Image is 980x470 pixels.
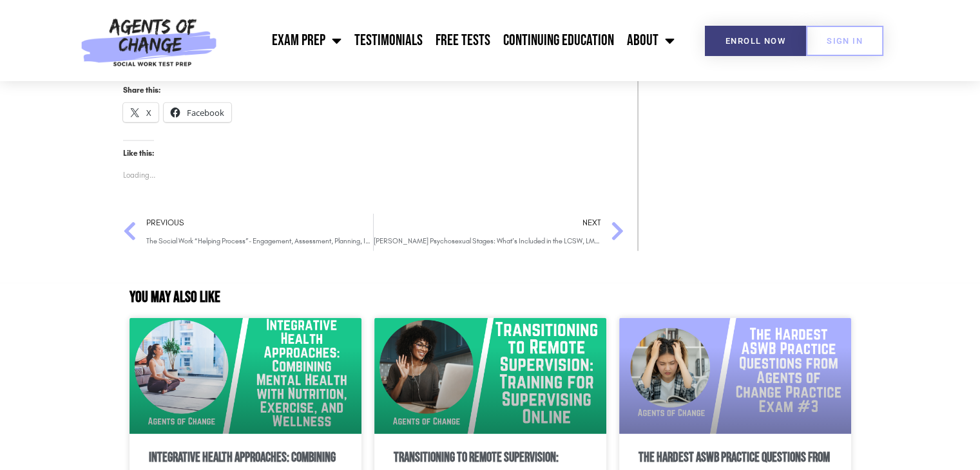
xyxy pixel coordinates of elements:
[374,214,624,251] a: Next[PERSON_NAME] Psychosexual Stages: What’s Included in the LCSW, LMSW, LSW ASWB Exams?
[123,103,159,122] a: X
[806,26,883,56] a: SIGN IN
[146,107,151,118] span: X
[123,171,155,180] span: Loading...
[348,24,429,57] a: Testimonials
[224,24,681,57] nav: Menu
[265,24,348,57] a: Exam Prep
[827,37,863,45] span: SIGN IN
[429,24,497,57] a: Free Tests
[374,214,601,232] span: Next
[187,107,224,118] span: Facebook
[374,232,601,251] span: [PERSON_NAME] Psychosexual Stages: What’s Included in the LCSW, LMSW, LSW ASWB Exams?
[146,214,374,232] span: Previous
[130,290,851,305] h3: YOU MAY ALSO LIKE
[123,214,374,251] a: PreviousThe Social Work “Helping Process”- Engagement, Assessment, Planning, Intervention, Evalua...
[705,26,806,56] a: Enroll Now
[123,214,624,251] div: Post Navigation
[146,232,374,251] span: The Social Work “Helping Process”- Engagement, Assessment, Planning, Intervention, Evaluation, an...
[164,103,231,122] a: Facebook
[123,77,160,95] h3: Share this:
[725,37,785,45] span: Enroll Now
[497,24,620,57] a: Continuing Education
[123,140,154,158] h3: Like this:
[620,24,681,57] a: About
